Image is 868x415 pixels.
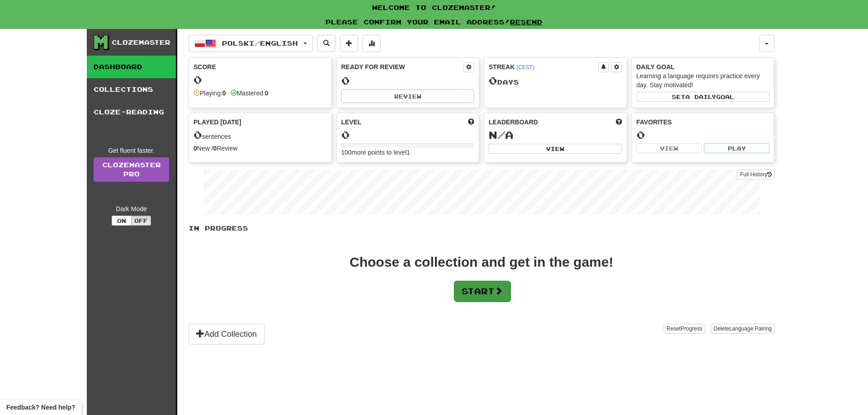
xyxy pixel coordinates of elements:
strong: 0 [213,145,217,152]
div: Day s [489,75,622,87]
div: Playing: [193,89,226,98]
span: Progress [681,325,703,332]
span: This week in points, UTC [616,118,622,127]
p: In Progress [189,224,774,233]
div: Get fluent faster. [94,146,169,155]
div: Ready for Review [341,62,464,71]
button: Polski/English [189,35,313,52]
strong: 0 [265,90,269,97]
div: sentences [193,129,327,141]
button: Full History [737,170,774,179]
button: Seta dailygoal [637,92,770,102]
div: Learning a language requires practice every day. Stay motivated! [637,71,770,90]
div: Choose a collection and get in the game! [349,255,613,269]
a: Resend [510,18,542,26]
span: Leaderboard [489,118,538,127]
span: Language Pairing [729,325,772,332]
div: Dark Mode [94,204,169,213]
button: Off [131,216,151,226]
span: 0 [193,128,202,141]
div: Daily Goal [637,62,770,71]
span: N/A [489,128,514,141]
span: Played [DATE] [193,118,241,127]
span: Open feedback widget [6,403,75,412]
span: a daily [685,94,716,100]
strong: 0 [193,145,197,152]
button: Play [704,143,769,153]
button: DeleteLanguage Pairing [711,324,774,334]
a: Collections [87,78,176,101]
button: View [489,144,622,154]
div: New / Review [193,144,327,153]
span: Score more points to level up [468,118,474,127]
span: 0 [489,74,497,87]
div: Streak [489,62,598,71]
button: More stats [363,35,381,52]
button: ResetProgress [664,324,705,334]
a: ClozemasterPro [94,157,169,182]
button: Start [454,281,510,302]
button: Add sentence to collection [340,35,358,52]
button: On [112,216,132,226]
a: Cloze-Reading [87,101,176,123]
div: Clozemaster [112,38,170,47]
button: Review [341,90,475,103]
span: Level [341,118,362,127]
button: View [637,143,702,153]
div: 0 [637,129,770,141]
button: Add Collection [189,324,264,344]
button: Search sentences [317,35,335,52]
span: Polski / English [222,39,298,47]
a: Dashboard [87,56,176,78]
div: 0 [341,129,475,141]
div: 100 more points to level 1 [341,148,475,157]
strong: 0 [222,90,226,97]
div: 0 [193,74,327,85]
a: (CEST) [516,64,534,71]
div: Favorites [637,118,770,127]
div: Score [193,62,327,71]
div: 0 [341,75,475,86]
div: Mastered: [231,89,269,98]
